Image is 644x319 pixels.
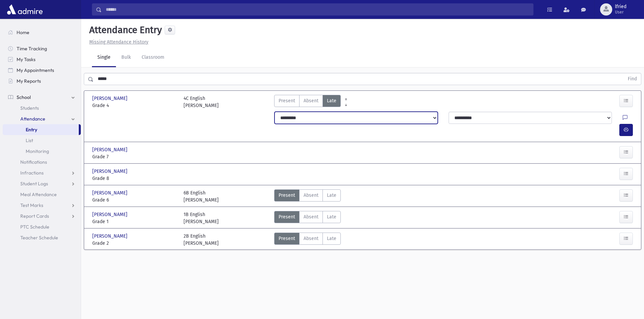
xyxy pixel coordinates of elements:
span: [PERSON_NAME] [92,146,129,153]
div: 1B English [PERSON_NAME] [184,211,219,225]
a: PTC Schedule [3,221,81,232]
span: Grade 6 [92,196,177,204]
span: List [26,137,33,143]
span: Present [279,192,295,199]
span: Test Marks [20,202,43,208]
span: Students [20,105,39,111]
span: Absent [304,235,318,242]
span: [PERSON_NAME] [92,211,129,218]
span: [PERSON_NAME] [92,233,129,240]
span: Grade 1 [92,218,177,225]
span: My Appointments [17,67,54,73]
span: Grade 8 [92,175,177,182]
span: [PERSON_NAME] [92,95,129,102]
button: Find [624,73,641,85]
div: AttTypes [274,211,341,225]
input: Search [102,3,533,16]
a: My Reports [3,76,81,86]
span: Late [327,235,336,242]
span: [PERSON_NAME] [92,189,129,196]
a: Student Logs [3,178,81,189]
span: Absent [304,97,318,104]
a: Attendance [3,113,81,124]
span: PTC Schedule [20,224,49,230]
a: Students [3,103,81,113]
span: [PERSON_NAME] [92,168,129,175]
a: Single [92,48,116,67]
a: Entry [3,124,79,135]
a: Test Marks [3,200,81,211]
span: Attendance [20,116,45,122]
span: Notifications [20,159,47,165]
a: Report Cards [3,211,81,221]
a: Classroom [136,48,170,67]
span: Absent [304,192,318,199]
span: Infractions [20,170,44,176]
span: Late [327,213,336,220]
a: Missing Attendance History [87,39,148,45]
a: Time Tracking [3,43,81,54]
span: My Tasks [17,56,35,62]
a: Home [3,27,81,38]
a: School [3,92,81,103]
span: Grade 2 [92,240,177,247]
span: Absent [304,213,318,220]
span: Present [279,97,295,104]
h5: Attendance Entry [87,24,162,36]
span: Home [17,29,29,35]
a: Bulk [116,48,136,67]
div: AttTypes [274,233,341,247]
span: Late [327,97,336,104]
a: Meal Attendance [3,189,81,200]
div: 4C English [PERSON_NAME] [184,95,219,109]
span: Late [327,192,336,199]
a: Teacher Schedule [3,232,81,243]
div: AttTypes [274,189,341,204]
a: Notifications [3,157,81,167]
a: Monitoring [3,146,81,157]
span: Meal Attendance [20,191,57,197]
a: List [3,135,81,146]
span: Monitoring [26,148,49,154]
div: 6B English [PERSON_NAME] [184,189,219,204]
span: lfried [615,4,626,9]
a: Infractions [3,167,81,178]
u: Missing Attendance History [89,39,148,45]
span: Teacher Schedule [20,235,58,241]
span: Time Tracking [17,46,47,52]
div: AttTypes [274,95,341,109]
span: School [17,94,31,100]
span: Entry [26,127,37,133]
span: Grade 4 [92,102,177,109]
span: Present [279,235,295,242]
a: My Tasks [3,54,81,65]
span: Present [279,213,295,220]
span: Report Cards [20,213,49,219]
span: Grade 7 [92,153,177,160]
span: My Reports [17,78,41,84]
div: 2B English [PERSON_NAME] [184,233,219,247]
a: My Appointments [3,65,81,76]
span: Student Logs [20,181,48,187]
span: User [615,9,626,15]
img: AdmirePro [5,3,44,16]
